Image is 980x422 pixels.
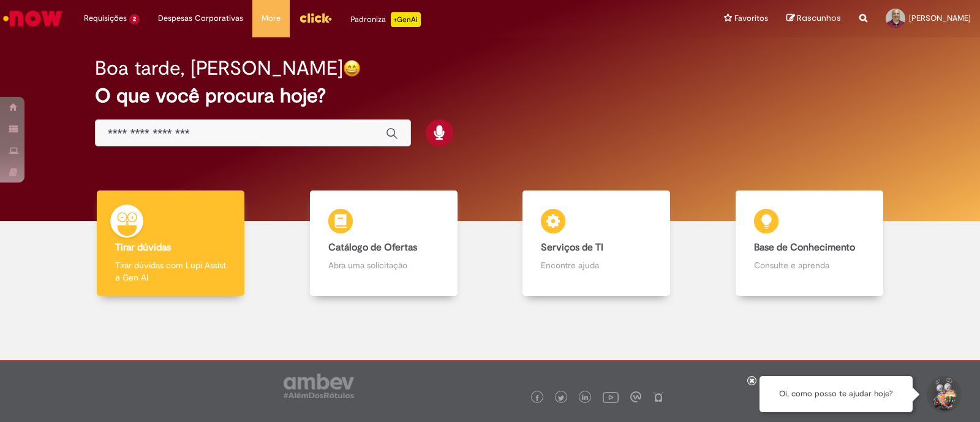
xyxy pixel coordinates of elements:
[262,12,281,24] span: More
[299,9,332,27] img: click_logo_yellow_360x200.png
[630,391,641,402] img: logo_footer_workplace.png
[703,190,916,296] a: Base de Conhecimento Consulte e aprenda
[129,14,140,24] span: 2
[754,241,855,254] b: Base de Conhecimento
[754,259,865,271] p: Consulte e aprenda
[759,376,913,412] div: Oi, como posso te ajudar hoje?
[277,190,491,296] a: Catálogo de Ofertas Abra uma solicitação
[391,12,421,27] p: +GenAi
[95,85,885,107] h2: O que você procura hoje?
[328,259,439,271] p: Abra uma solicitação
[541,259,652,271] p: Encontre ajuda
[534,395,540,401] img: logo_footer_facebook.png
[1,6,64,31] img: ServiceNow
[284,374,354,398] img: logo_footer_ambev_rotulo_gray.png
[95,58,343,79] h2: Boa tarde, [PERSON_NAME]
[350,12,421,27] div: Padroniza
[490,190,703,296] a: Serviços de TI Encontre ajuda
[909,13,971,23] span: [PERSON_NAME]
[115,241,171,254] b: Tirar dúvidas
[84,12,127,24] span: Requisições
[343,59,361,77] img: happy-face.png
[734,12,768,24] span: Favoritos
[786,13,841,24] a: Rascunhos
[582,394,588,402] img: logo_footer_linkedin.png
[558,395,564,401] img: logo_footer_twitter.png
[797,12,841,24] span: Rascunhos
[653,391,664,402] img: logo_footer_naosei.png
[64,190,277,296] a: Tirar dúvidas Tirar dúvidas com Lupi Assist e Gen Ai
[925,376,962,413] button: Iniciar Conversa de Suporte
[603,389,619,405] img: logo_footer_youtube.png
[158,12,243,24] span: Despesas Corporativas
[115,259,226,284] p: Tirar dúvidas com Lupi Assist e Gen Ai
[541,241,603,254] b: Serviços de TI
[328,241,417,254] b: Catálogo de Ofertas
